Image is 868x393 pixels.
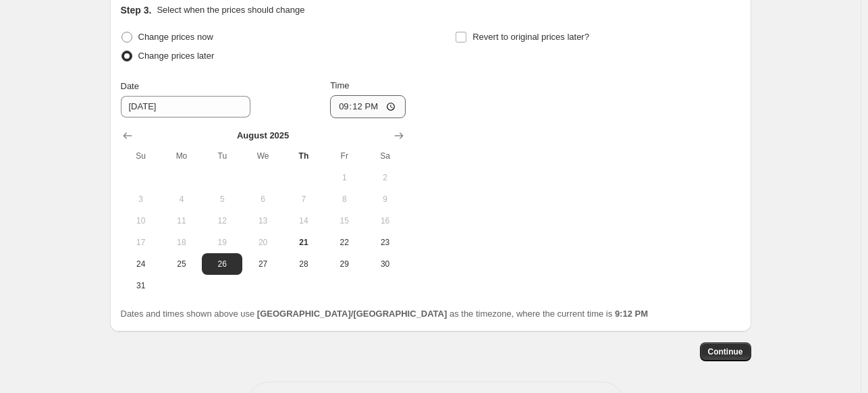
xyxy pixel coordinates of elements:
[207,151,237,161] span: Tu
[207,194,237,205] span: 5
[161,253,202,275] button: Monday August 25 2025
[121,96,250,117] input: 8/21/2025
[289,194,319,205] span: 7
[242,210,283,232] button: Wednesday August 13 2025
[242,232,283,253] button: Wednesday August 20 2025
[329,215,359,226] span: 15
[364,167,405,188] button: Saturday August 2 2025
[167,237,196,248] span: 18
[700,342,751,361] button: Continue
[289,237,319,248] span: 21
[121,145,161,167] th: Sunday
[248,259,277,269] span: 27
[283,232,324,253] button: Today Thursday August 21 2025
[324,210,364,232] button: Friday August 15 2025
[118,126,137,145] button: Show previous month, July 2025
[161,210,202,232] button: Monday August 11 2025
[121,232,161,253] button: Sunday August 17 2025
[389,126,408,145] button: Show next month, September 2025
[161,188,202,210] button: Monday August 4 2025
[330,95,406,118] input: 12:00
[126,259,156,269] span: 24
[157,3,304,17] p: Select when the prices should change
[202,188,242,210] button: Tuesday August 5 2025
[329,194,359,205] span: 8
[121,309,649,319] span: Dates and times shown above use as the timezone, where the current time is
[167,151,196,161] span: Mo
[207,259,237,269] span: 26
[242,253,283,275] button: Wednesday August 27 2025
[324,232,364,253] button: Friday August 22 2025
[161,145,202,167] th: Monday
[207,215,237,226] span: 12
[324,167,364,188] button: Friday August 1 2025
[370,237,400,248] span: 23
[364,188,405,210] button: Saturday August 9 2025
[364,210,405,232] button: Saturday August 16 2025
[329,172,359,183] span: 1
[126,215,156,226] span: 10
[126,280,156,291] span: 31
[202,210,242,232] button: Tuesday August 12 2025
[202,232,242,253] button: Tuesday August 19 2025
[329,151,359,161] span: Fr
[472,32,589,42] span: Revert to original prices later?
[283,210,324,232] button: Thursday August 14 2025
[289,151,319,161] span: Th
[329,259,359,269] span: 29
[248,237,277,248] span: 20
[324,188,364,210] button: Friday August 8 2025
[242,145,283,167] th: Wednesday
[121,3,152,17] h2: Step 3.
[289,215,319,226] span: 14
[167,194,196,205] span: 4
[330,80,349,90] span: Time
[248,151,277,161] span: We
[207,237,237,248] span: 19
[138,51,215,61] span: Change prices later
[283,253,324,275] button: Thursday August 28 2025
[257,309,447,319] b: [GEOGRAPHIC_DATA]/[GEOGRAPHIC_DATA]
[324,145,364,167] th: Friday
[283,188,324,210] button: Thursday August 7 2025
[289,259,319,269] span: 28
[121,253,161,275] button: Sunday August 24 2025
[248,194,277,205] span: 6
[329,237,359,248] span: 22
[370,151,400,161] span: Sa
[370,215,400,226] span: 16
[126,151,156,161] span: Su
[167,215,196,226] span: 11
[121,275,161,296] button: Sunday August 31 2025
[121,210,161,232] button: Sunday August 10 2025
[138,32,213,42] span: Change prices now
[283,145,324,167] th: Thursday
[126,237,156,248] span: 17
[708,346,743,357] span: Continue
[615,309,648,319] b: 9:12 PM
[370,172,400,183] span: 2
[161,232,202,253] button: Monday August 18 2025
[324,253,364,275] button: Friday August 29 2025
[121,81,139,91] span: Date
[364,253,405,275] button: Saturday August 30 2025
[370,259,400,269] span: 30
[370,194,400,205] span: 9
[364,232,405,253] button: Saturday August 23 2025
[121,188,161,210] button: Sunday August 3 2025
[364,145,405,167] th: Saturday
[242,188,283,210] button: Wednesday August 6 2025
[202,253,242,275] button: Tuesday August 26 2025
[167,259,196,269] span: 25
[202,145,242,167] th: Tuesday
[248,215,277,226] span: 13
[126,194,156,205] span: 3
